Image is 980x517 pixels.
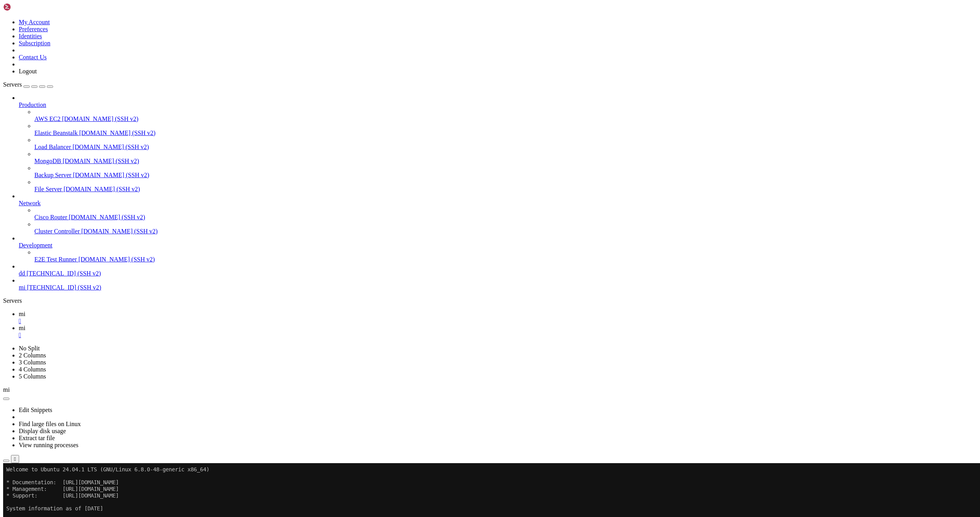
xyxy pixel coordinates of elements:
x-row: Welcome to Ubuntu 24.04.1 LTS (GNU/Linux 6.8.0-48-generic x86_64) [3,3,879,10]
a: mi [19,311,977,325]
a: mi [19,325,977,339]
a: Cisco Router [DOMAIN_NAME] (SSH v2) [34,214,977,221]
a: Network [19,200,977,207]
x-row: To see these additional updates run: apt list --upgradable [3,146,879,153]
span: File Server [34,186,62,192]
x-row: * Management: [URL][DOMAIN_NAME] [3,23,879,29]
li: E2E Test Runner [DOMAIN_NAME] (SSH v2) [34,249,977,263]
li: Cluster Controller [DOMAIN_NAME] (SSH v2) [34,221,977,235]
li: Production [19,94,977,193]
x-row: Last login: [DATE] from [TECHNICAL_ID] [3,185,879,192]
x-row: 113 of these updates are standard security updates. [3,139,879,146]
x-row: root@bizarresmash:~# [3,191,879,198]
x-row: System load: 0.0 Processes: 108 [3,55,879,62]
a: E2E Test Runner [DOMAIN_NAME] (SSH v2) [34,256,977,263]
a: 4 Columns [19,366,46,373]
span: [DOMAIN_NAME] (SSH v2) [73,172,150,178]
li: Elastic Beanstalk [DOMAIN_NAME] (SSH v2) [34,123,977,137]
x-row: Expanded Security Maintenance for Applications is not enabled. [3,120,879,126]
a: Elastic Beanstalk [DOMAIN_NAME] (SSH v2) [34,130,977,137]
a: File Server [DOMAIN_NAME] (SSH v2) [34,186,977,193]
span: mi [19,311,25,317]
x-row: * Support: [URL][DOMAIN_NAME] [3,29,879,36]
div:  [19,318,977,325]
span: [TECHNICAL_ID] (SSH v2) [27,284,101,291]
span: MongoDB [34,158,61,164]
span: [DOMAIN_NAME] (SSH v2) [81,228,158,235]
span: mi [3,386,10,393]
a: No Split [19,345,40,352]
div: (21, 29) [72,191,75,198]
span: mi [19,325,25,331]
span: AWS EC2 [34,115,61,122]
a: 5 Columns [19,373,46,380]
a: AWS EC2 [DOMAIN_NAME] (SSH v2) [34,115,977,123]
button:  [11,455,19,463]
x-row: [URL][DOMAIN_NAME] [3,107,879,114]
span: dd [19,270,25,277]
div:  [14,456,16,462]
a: Subscription [19,40,50,46]
a: 2 Columns [19,352,46,359]
span: [DOMAIN_NAME] (SSH v2) [64,186,140,192]
x-row: Swap usage: 0% IPv6 address for ens3: [TECHNICAL_ID] [3,75,879,81]
span: [DOMAIN_NAME] (SSH v2) [62,158,139,164]
a: Preferences [19,26,48,32]
x-row: Enable ESM Apps to receive additional future security updates. [3,159,879,165]
x-row: Memory usage: 34% IPv4 address for ens3: [TECHNICAL_ID] [3,68,879,75]
x-row: just raised the bar for easy, resilient and secure K8s cluster deployment. [3,94,879,101]
x-row: 207 updates can be applied immediately. [3,133,879,140]
a: My Account [19,19,50,25]
span: Cluster Controller [34,228,80,235]
span: E2E Test Runner [34,256,77,263]
span: Production [19,101,46,108]
li: File Server [DOMAIN_NAME] (SSH v2) [34,179,977,193]
img: Shellngn [3,3,48,11]
a: Logout [19,68,37,75]
a: View running processes [19,442,79,448]
span: Cisco Router [34,214,67,220]
x-row: * Strictly confined Kubernetes makes edge and IoT secure. Learn how MicroK8s [3,87,879,94]
x-row: Usage of /: 39.9% of 29.44GB Users logged in: 1 [3,62,879,68]
a: Backup Server [DOMAIN_NAME] (SSH v2) [34,172,977,179]
x-row: System information as of [DATE] [3,42,879,49]
a: Servers [3,81,53,88]
span: Servers [3,81,22,88]
span: Development [19,242,52,249]
span: mi [19,284,25,291]
span: Network [19,200,41,206]
li: Backup Server [DOMAIN_NAME] (SSH v2) [34,165,977,179]
span: Elastic Beanstalk [34,130,78,136]
span: Backup Server [34,172,71,178]
a: mi [TECHNICAL_ID] (SSH v2) [19,284,977,291]
div:  [19,332,977,339]
a: 3 Columns [19,359,46,366]
a: Cluster Controller [DOMAIN_NAME] (SSH v2) [34,228,977,235]
a: Load Balancer [DOMAIN_NAME] (SSH v2) [34,144,977,151]
x-row: See [URL][DOMAIN_NAME] or run: sudo pro status [3,165,879,172]
li: mi [TECHNICAL_ID] (SSH v2) [19,277,977,291]
div: Servers [3,297,977,304]
x-row: * Documentation: [URL][DOMAIN_NAME] [3,16,879,23]
span: [DOMAIN_NAME] (SSH v2) [73,144,149,150]
a: Identities [19,33,42,39]
a: Edit Snippets [19,407,52,413]
li: Development [19,235,977,263]
li: dd [TECHNICAL_ID] (SSH v2) [19,263,977,277]
a: dd [TECHNICAL_ID] (SSH v2) [19,270,977,277]
li: Load Balancer [DOMAIN_NAME] (SSH v2) [34,137,977,151]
